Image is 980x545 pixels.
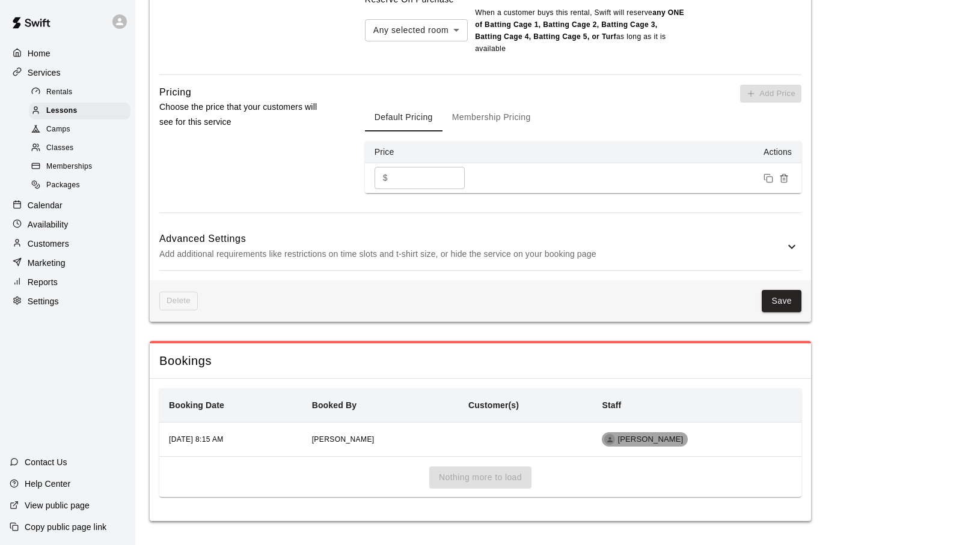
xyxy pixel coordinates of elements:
[10,292,126,310] a: Settings
[46,86,73,98] span: Rentals
[159,223,801,270] div: Advanced SettingsAdd additional requirements like restrictions on time slots and t-shirt size, or...
[29,103,130,119] div: Lessons
[475,7,685,55] p: When a customer buys this rental , Swift will reserve as long as it is available
[312,435,375,444] span: [PERSON_NAME]
[46,105,78,117] span: Lessons
[10,64,126,82] a: Services
[46,124,70,136] span: Camps
[28,295,59,307] p: Settings
[28,276,58,288] p: Reports
[29,84,130,101] div: Rentals
[169,400,224,410] b: Booking Date
[29,139,135,158] a: Classes
[468,400,519,410] b: Customer(s)
[25,478,70,490] p: Help Center
[159,231,785,247] h6: Advanced Settings
[10,196,126,214] a: Calendar
[159,247,785,262] p: Add additional requirements like restrictions on time slots and t-shirt size, or hide the service...
[29,177,130,194] div: Packages
[602,400,621,410] b: Staff
[46,142,73,154] span: Classes
[604,434,615,445] div: Adam Sobocienski
[762,290,801,312] button: Save
[28,67,61,79] p: Services
[169,435,224,444] span: [DATE] 8:15 AM
[29,101,135,120] a: Lessons
[602,432,688,447] div: [PERSON_NAME]
[28,47,51,59] p: Home
[25,499,90,511] p: View public page
[10,254,126,272] a: Marketing
[383,172,388,184] p: $
[365,103,443,131] button: Default Pricing
[29,158,135,176] a: Memberships
[25,456,67,468] p: Contact Us
[29,176,135,195] a: Packages
[613,434,688,445] span: [PERSON_NAME]
[28,199,63,211] p: Calendar
[29,121,130,138] div: Camps
[159,353,801,369] span: Bookings
[29,83,135,101] a: Rentals
[159,292,198,310] span: This lesson can't be deleted because its tied to: credits,
[28,218,69,230] p: Availability
[28,238,69,250] p: Customers
[159,100,326,130] p: Choose the price that your customers will see for this service
[29,121,135,139] a: Camps
[365,19,468,41] div: Any selected room
[10,44,126,62] a: Home
[46,179,80,191] span: Packages
[10,235,126,253] a: Customers
[46,161,92,173] span: Memberships
[312,400,357,410] b: Booked By
[761,170,776,186] button: Duplicate price
[28,257,66,269] p: Marketing
[10,273,126,291] a: Reports
[443,103,541,131] button: Membership Pricing
[10,215,126,233] a: Availability
[159,85,191,100] h6: Pricing
[475,8,684,41] b: any ONE of Batting Cage 1, Batting Cage 2, Batting Cage 3, Batting Cage 4, Batting Cage 5, or Turf
[485,141,801,163] th: Actions
[365,141,485,163] th: Price
[776,170,792,186] button: Remove price
[29,140,130,157] div: Classes
[29,158,130,175] div: Memberships
[25,521,106,533] p: Copy public page link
